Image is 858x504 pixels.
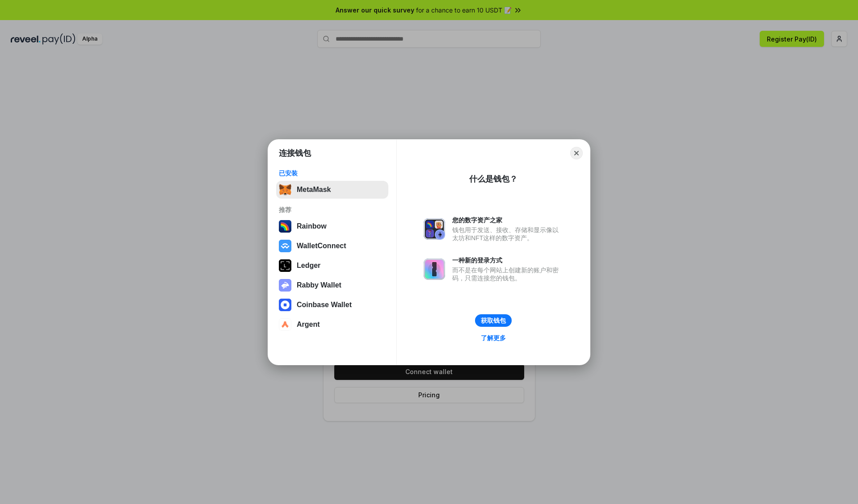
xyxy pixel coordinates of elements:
[279,183,291,196] img: svg+xml,%3Csvg%20fill%3D%22none%22%20height%3D%2233%22%20viewBox%3D%220%200%2035%2033%22%20width%...
[276,237,388,255] button: WalletConnect
[276,217,388,235] button: Rainbow
[452,266,563,282] div: 而不是在每个网站上创建新的账户和密码，只需连接您的钱包。
[297,262,320,270] div: Ledger
[481,334,506,342] div: 了解更多
[469,174,517,184] div: 什么是钱包？
[279,259,291,272] img: svg+xml,%3Csvg%20xmlns%3D%22http%3A%2F%2Fwww.w3.org%2F2000%2Fsvg%22%20width%3D%2228%22%20height%3...
[276,296,388,314] button: Coinbase Wallet
[297,222,327,230] div: Rainbow
[424,218,445,240] img: svg+xml,%3Csvg%20xmlns%3D%22http%3A%2F%2Fwww.w3.org%2F2000%2Fsvg%22%20fill%3D%22none%22%20viewBox...
[279,318,291,331] img: svg+xml,%3Csvg%20width%3D%2228%22%20height%3D%2228%22%20viewBox%3D%220%200%2028%2028%22%20fill%3D...
[475,314,512,327] button: 获取钱包
[452,256,563,264] div: 一种新的登录方式
[297,281,341,289] div: Rabby Wallet
[279,279,291,292] img: svg+xml,%3Csvg%20xmlns%3D%22http%3A%2F%2Fwww.w3.org%2F2000%2Fsvg%22%20fill%3D%22none%22%20viewBox...
[475,332,511,344] a: 了解更多
[276,257,388,275] button: Ledger
[297,242,346,250] div: WalletConnect
[279,169,386,177] div: 已安装
[297,321,320,329] div: Argent
[279,240,291,252] img: svg+xml,%3Csvg%20width%3D%2228%22%20height%3D%2228%22%20viewBox%3D%220%200%2028%2028%22%20fill%3D...
[276,181,388,199] button: MetaMask
[297,301,352,309] div: Coinbase Wallet
[279,220,291,233] img: svg+xml,%3Csvg%20width%3D%22120%22%20height%3D%22120%22%20viewBox%3D%220%200%20120%20120%22%20fil...
[424,258,445,280] img: svg+xml,%3Csvg%20xmlns%3D%22http%3A%2F%2Fwww.w3.org%2F2000%2Fsvg%22%20fill%3D%22none%22%20viewBox...
[481,317,506,325] div: 获取钱包
[279,299,291,311] img: svg+xml,%3Csvg%20width%3D%2228%22%20height%3D%2228%22%20viewBox%3D%220%200%2028%2028%22%20fill%3D...
[276,316,388,333] button: Argent
[279,148,311,158] h1: 连接钱包
[570,147,583,159] button: Close
[452,226,563,242] div: 钱包用于发送、接收、存储和显示像以太坊和NFT这样的数字资产。
[452,216,563,224] div: 您的数字资产之家
[276,276,388,294] button: Rabby Wallet
[297,186,331,194] div: MetaMask
[279,206,386,214] div: 推荐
